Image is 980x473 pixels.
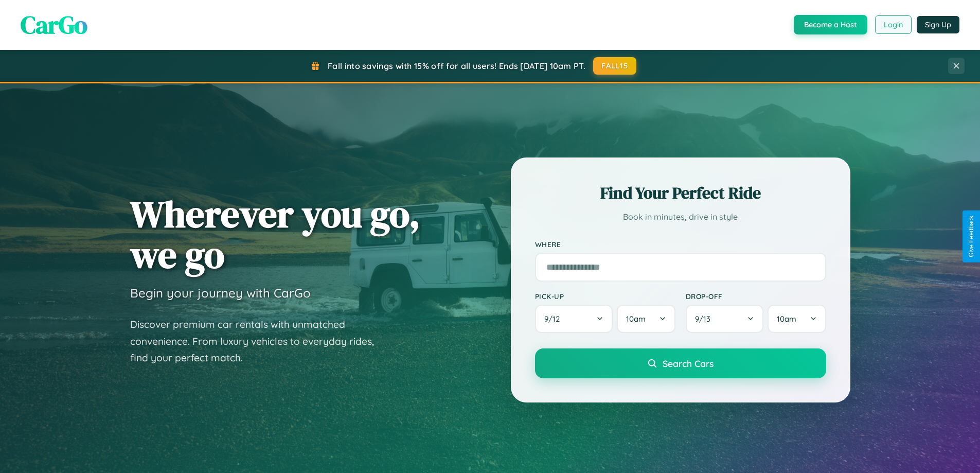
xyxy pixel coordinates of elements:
[617,305,675,333] button: 10am
[875,15,912,34] button: Login
[535,305,613,333] button: 9/12
[535,209,826,224] p: Book in minutes, drive in style
[777,314,796,324] span: 10am
[593,57,636,75] button: FALL15
[544,314,565,324] span: 9 / 12
[21,8,87,42] span: CarGo
[968,216,975,257] div: Give Feedback
[626,314,646,324] span: 10am
[535,240,826,249] label: Where
[535,182,826,204] h2: Find Your Perfect Ride
[794,15,867,34] button: Become a Host
[535,348,826,378] button: Search Cars
[686,292,826,301] label: Drop-off
[130,316,387,366] p: Discover premium car rentals with unmatched convenience. From luxury vehicles to everyday rides, ...
[130,285,311,301] h3: Begin your journey with CarGo
[535,292,675,301] label: Pick-up
[917,16,959,33] button: Sign Up
[130,194,420,275] h1: Wherever you go, we go
[328,61,585,71] span: Fall into savings with 15% off for all users! Ends [DATE] 10am PT.
[686,305,764,333] button: 9/13
[695,314,716,324] span: 9 / 13
[663,358,714,369] span: Search Cars
[768,305,826,333] button: 10am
